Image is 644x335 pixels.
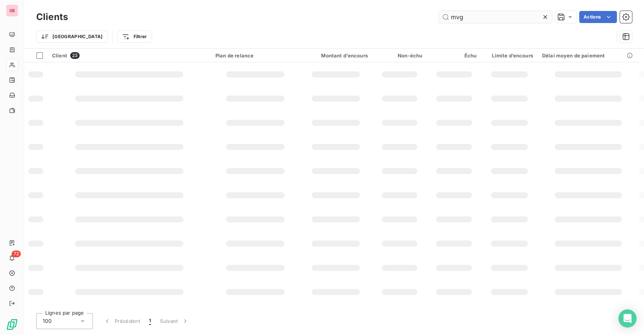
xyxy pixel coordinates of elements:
button: Actions [579,11,617,23]
span: Client [52,52,67,59]
div: Montant d'encours [304,52,367,59]
div: Échu [431,52,476,59]
div: Plan de relance [215,52,295,59]
h3: Clients [36,10,68,24]
span: 72 [12,250,21,257]
div: SB [6,5,18,17]
span: 100 [43,317,52,325]
div: Open Intercom Messenger [618,309,636,327]
button: 1 [144,313,155,329]
input: Rechercher [439,11,552,23]
img: Logo LeanPay [6,318,18,330]
button: Suivant [155,313,194,329]
div: Limite d’encours [486,52,533,59]
button: [GEOGRAPHIC_DATA] [36,31,108,43]
span: 23 [70,52,80,59]
div: Délai moyen de paiement [542,52,635,59]
span: 1 [149,317,151,325]
button: Filtrer [117,31,152,43]
div: Non-échu [377,52,422,59]
button: Précédent [99,313,144,329]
